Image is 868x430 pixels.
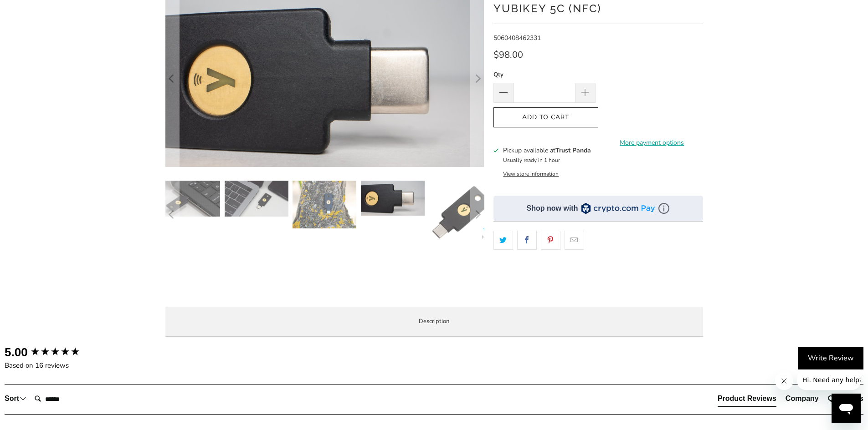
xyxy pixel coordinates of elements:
a: Share this on Pinterest [541,231,560,250]
a: Share this on Twitter [493,231,513,250]
input: Search [31,390,104,408]
div: 5.00 [5,344,28,360]
a: Share this on Facebook [517,231,537,250]
div: 5.00 star rating [30,346,80,359]
label: Search: [31,390,31,390]
span: Add to Cart [503,114,589,121]
div: Reviews Tabs [718,394,863,412]
button: View store information [503,170,559,177]
img: YubiKey 5C (NFC) - Trust Panda [225,181,288,217]
img: YubiKey 5C (NFC) - Trust Panda [361,181,425,216]
img: YubiKey 5C (NFC) - Trust Panda [293,181,356,228]
small: Usually ready in 1 hour [503,157,560,164]
div: Overall product rating out of 5: 5.00 [5,344,100,360]
span: 5060408462331 [493,34,541,42]
div: Based on 16 reviews [5,361,100,370]
iframe: Message from company [797,370,861,390]
span: $98.00 [493,49,523,61]
div: Sort [5,394,26,404]
label: Description [165,307,703,337]
div: Write Review [798,347,863,370]
a: Email this to a friend [565,231,584,250]
iframe: Reviews Widget [493,266,703,296]
div: Shop now with [527,203,578,213]
button: Previous [165,181,180,249]
div: Questions [828,394,863,404]
label: Qty [493,70,596,80]
a: More payment options [601,138,703,148]
div: Product Reviews [718,394,776,404]
img: YubiKey 5C (NFC) - Trust Panda [430,181,493,244]
b: Trust Panda [555,146,591,155]
h3: Pickup available at [503,146,591,155]
span: Hi. Need any help? [5,6,66,14]
button: Add to Cart [493,107,598,128]
button: Next [470,181,485,249]
iframe: Close message [775,372,793,390]
div: Company [786,394,819,404]
iframe: Button to launch messaging window [832,394,861,423]
img: YubiKey 5C (NFC) - Trust Panda [156,181,220,217]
